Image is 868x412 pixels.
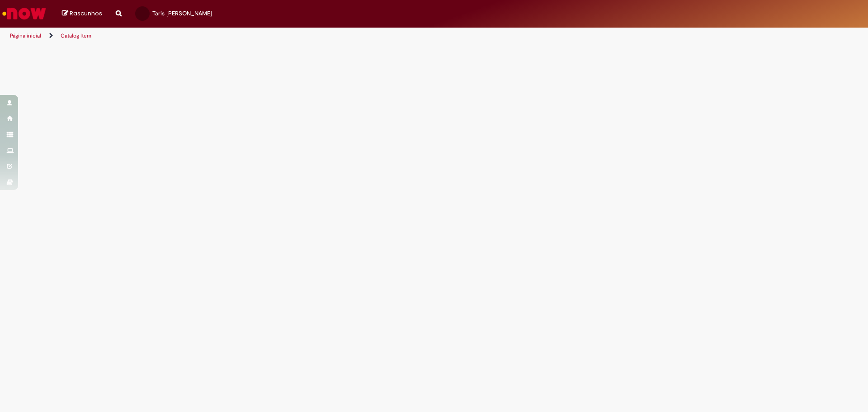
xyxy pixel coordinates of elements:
a: Rascunhos [62,9,102,18]
span: Rascunhos [70,9,102,18]
a: Página inicial [10,32,41,39]
a: Catalog Item [61,32,91,39]
span: Taris [PERSON_NAME] [152,9,212,17]
img: ServiceNow [1,5,47,23]
ul: Trilhas de página [7,28,572,44]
